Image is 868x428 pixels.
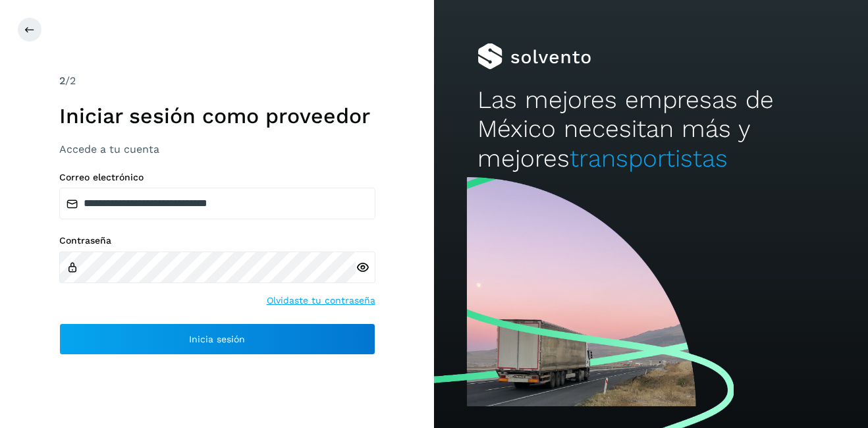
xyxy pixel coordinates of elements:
span: 2 [59,74,65,87]
a: Olvidaste tu contraseña [267,294,375,308]
span: Inicia sesión [189,334,245,344]
label: Correo electrónico [59,172,375,183]
label: Contraseña [59,235,375,246]
span: transportistas [570,144,728,173]
h1: Iniciar sesión como proveedor [59,103,375,128]
div: /2 [59,73,375,89]
h3: Accede a tu cuenta [59,143,375,155]
h2: Las mejores empresas de México necesitan más y mejores [477,86,825,173]
button: Inicia sesión [59,323,375,355]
